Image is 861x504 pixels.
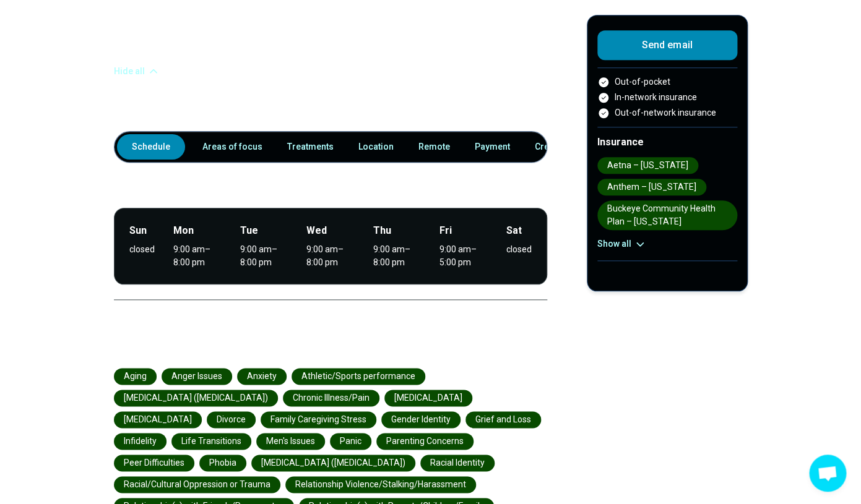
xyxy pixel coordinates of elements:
li: Gender Identity [381,411,461,428]
li: Life Transitions [171,433,251,450]
span: [DEMOGRAPHIC_DATA] ally [384,103,501,116]
li: Aetna – [US_STATE] [597,157,698,174]
li: Out-of-network insurance [597,106,737,119]
h2: Practice hours (EDT) [114,148,547,199]
button: Send email [597,30,737,60]
div: 9:00 am – 8:00 pm [240,243,288,269]
li: Anthem – [US_STATE] [597,179,706,195]
button: Show all [597,237,646,250]
li: [MEDICAL_DATA] [384,390,472,406]
li: Aging [114,368,157,385]
li: Anxiety [237,368,287,385]
strong: Sat [506,223,522,238]
li: Out-of-pocket [597,75,737,88]
div: 9:00 am – 8:00 pm [306,243,354,269]
div: Emergency number not available [279,88,420,101]
a: Payment [467,134,517,160]
strong: Wed [306,223,327,238]
li: Relationship Violence/Stalking/Harassment [285,476,476,493]
h2: Insurance [597,135,737,150]
li: Peer Difficulties [114,455,194,471]
li: In-network insurance [597,91,737,104]
li: Infidelity [114,433,167,450]
strong: Fri [439,223,452,238]
strong: Mon [173,223,194,238]
li: Racial Identity [420,455,495,471]
strong: Tue [240,223,258,238]
div: Speaks English [114,103,254,116]
strong: Sun [129,223,147,238]
li: Racial/Cultural Oppression or Trauma [114,476,280,493]
li: Men's Issues [256,433,325,450]
li: [MEDICAL_DATA] ([MEDICAL_DATA]) [114,390,278,406]
div: closed [506,243,532,256]
li: [MEDICAL_DATA] ([MEDICAL_DATA]) [251,455,415,471]
div: 9:00 am – 8:00 pm [173,243,221,269]
li: Anger Issues [162,368,232,385]
div: When does the program meet? [114,208,547,284]
li: [MEDICAL_DATA] [114,411,202,428]
div: Remote / In-person [114,88,254,101]
li: Athletic/Sports performance [292,368,425,385]
h3: Areas of expertise [114,346,547,361]
li: Phobia [199,455,246,471]
a: Schedule [117,134,185,160]
li: Grief and Loss [465,411,541,428]
div: closed [129,243,155,256]
a: Location [351,134,401,160]
h2: Areas of focus [114,285,547,336]
span: [DEMOGRAPHIC_DATA] [292,103,384,116]
div: 9:00 am – 5:00 pm [439,243,487,269]
li: Family Caregiving Stress [261,411,376,428]
strong: Thu [373,223,391,238]
li: Panic [330,433,371,450]
div: 9:00 am – 8:00 pm [373,243,421,269]
a: Credentials [527,134,589,160]
button: Hide all [114,65,160,78]
a: Treatments [280,134,341,160]
li: Chronic Illness/Pain [283,390,379,406]
a: Areas of focus [195,134,270,160]
li: Parenting Concerns [376,433,474,450]
li: Divorce [207,411,256,428]
li: Buckeye Community Health Plan – [US_STATE] [597,200,737,230]
ul: Payment options [597,75,737,119]
a: Remote [411,134,457,160]
div: Open chat [809,455,846,492]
